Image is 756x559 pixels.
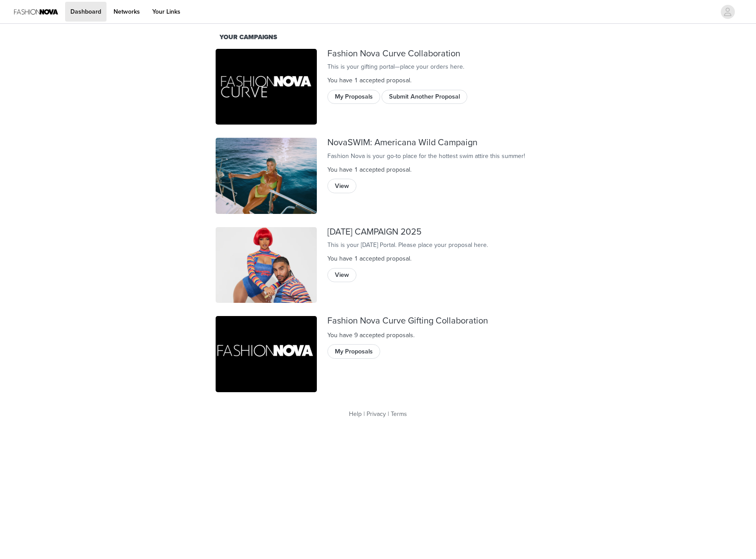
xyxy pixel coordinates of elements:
img: Fashion Nova [216,138,317,214]
img: Fashion Nova Logo [14,2,58,22]
img: Fashion Nova [216,227,317,303]
span: | [388,410,389,418]
div: Fashion Nova Curve Collaboration [327,49,540,59]
span: You have 1 accepted proposal . [327,255,411,262]
span: You have 1 accepted proposal . [327,166,411,173]
button: Submit Another Proposal [382,90,467,104]
span: You have 9 accepted proposal . [327,331,415,339]
span: s [410,331,413,339]
button: View [327,268,356,282]
a: Dashboard [65,2,106,22]
a: View [327,179,356,186]
img: Fashion Nova [216,316,317,392]
div: [DATE] CAMPAIGN 2025 [327,227,540,237]
button: My Proposals [327,344,380,358]
div: This is your [DATE] Portal. Please place your proposal here. [327,240,540,250]
div: NovaSWIM: Americana Wild Campaign [327,138,540,148]
span: | [363,410,365,418]
div: avatar [723,5,732,19]
button: My Proposals [327,90,380,104]
div: Fashion Nova is your go-to place for the hottest swim attire this summer! [327,151,540,161]
a: Privacy [367,410,386,418]
a: Networks [108,2,145,22]
a: Help [349,410,362,418]
div: This is your gifting portal—place your orders here. [327,62,540,71]
a: Your Links [147,2,186,22]
a: View [327,268,356,276]
button: View [327,179,356,193]
a: Terms [391,410,407,418]
div: Fashion Nova Curve Gifting Collaboration [327,316,540,326]
img: Fashion Nova [216,49,317,125]
div: Your Campaigns [220,33,536,42]
span: You have 1 accepted proposal . [327,77,411,84]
